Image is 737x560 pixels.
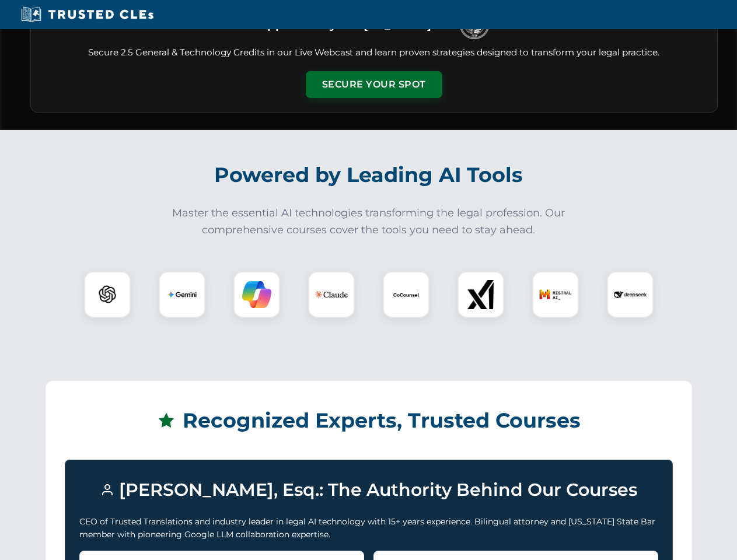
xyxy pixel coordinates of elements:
[79,474,658,506] h3: [PERSON_NAME], Esq.: The Authority Behind Our Courses
[79,515,658,541] p: CEO of Trusted Translations and industry leader in legal AI technology with 15+ years experience....
[165,205,573,239] p: Master the essential AI technologies transforming the legal profession. Our comprehensive courses...
[306,71,442,98] button: Secure Your Spot
[159,271,205,318] div: Gemini
[457,271,504,318] div: xAI
[383,271,429,318] div: CoCounsel
[18,6,157,23] img: Trusted CLEs
[242,280,271,309] img: Copilot Logo
[315,278,348,311] img: Claude Logo
[46,155,692,195] h2: Powered by Leading AI Tools
[65,400,673,441] h2: Recognized Experts, Trusted Courses
[90,278,124,311] img: ChatGPT Logo
[308,271,355,318] div: Claude
[532,271,579,318] div: Mistral AI
[392,280,421,309] img: CoCounsel Logo
[233,271,280,318] div: Copilot
[607,271,654,318] div: DeepSeek
[167,280,197,309] img: Gemini Logo
[45,46,703,60] p: Secure 2.5 General & Technology Credits in our Live Webcast and learn proven strategies designed ...
[466,280,495,309] img: xAI Logo
[614,278,647,311] img: DeepSeek Logo
[539,278,572,311] img: Mistral AI Logo
[84,271,131,318] div: ChatGPT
